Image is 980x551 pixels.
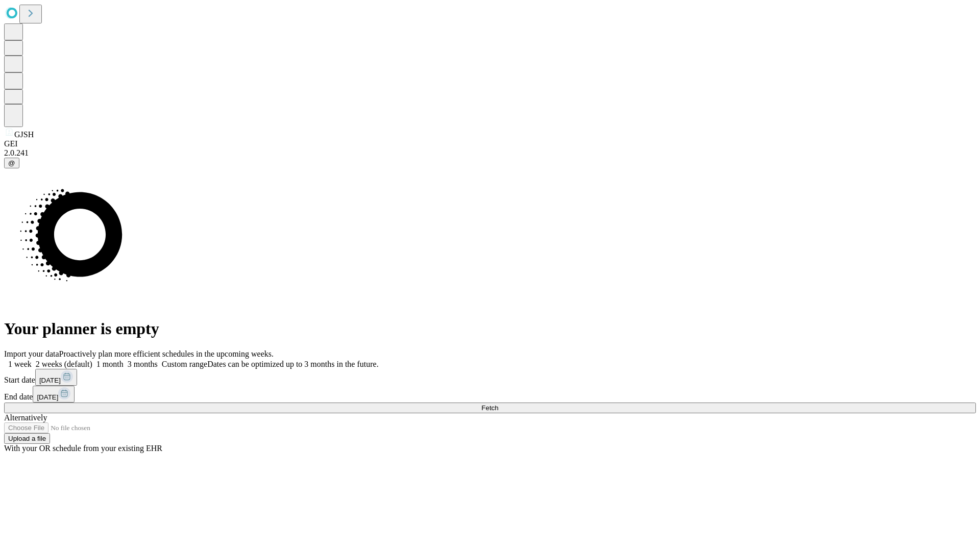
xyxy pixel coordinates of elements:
span: With your OR schedule from your existing EHR [4,444,162,453]
span: GJSH [14,130,34,139]
span: 1 month [96,360,124,368]
span: [DATE] [39,377,61,384]
span: Fetch [481,404,498,412]
span: Proactively plan more efficient schedules in the upcoming weeks. [59,349,274,358]
button: [DATE] [33,386,75,403]
button: @ [4,158,19,168]
h1: Your planner is empty [4,319,976,338]
span: @ [8,159,15,167]
button: Upload a file [4,433,50,444]
span: 2 weeks (default) [36,360,92,368]
div: 2.0.241 [4,148,976,158]
span: Custom range [162,360,207,368]
span: Import your data [4,349,59,358]
button: [DATE] [35,369,77,386]
button: Fetch [4,403,976,413]
span: Alternatively [4,413,47,422]
div: GEI [4,139,976,148]
span: Dates can be optimized up to 3 months in the future. [207,360,378,368]
span: 3 months [128,360,158,368]
span: [DATE] [37,393,58,401]
div: End date [4,386,976,403]
div: Start date [4,369,976,386]
span: 1 week [8,360,32,368]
